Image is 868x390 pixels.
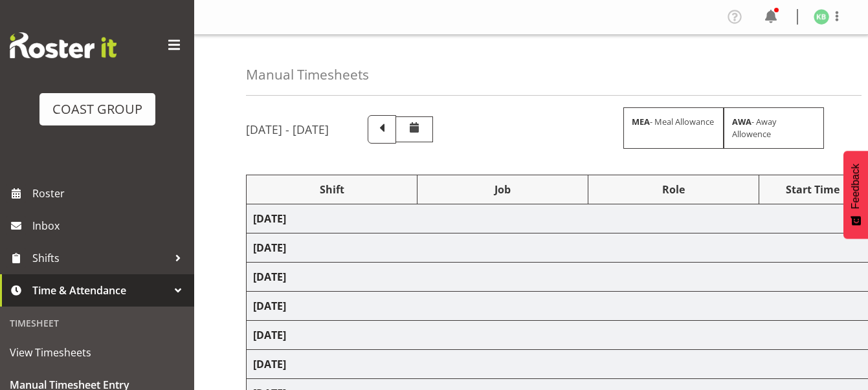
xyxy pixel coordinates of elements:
[246,122,329,136] h5: [DATE] - [DATE]
[246,67,369,82] h4: Manual Timesheets
[3,310,191,336] div: Timesheet
[724,107,824,149] div: - Away Allowence
[32,281,168,300] span: Time & Attendance
[850,164,862,209] span: Feedback
[424,182,581,197] div: Job
[732,116,751,127] strong: AWA
[843,151,868,239] button: Feedback - Show survey
[32,248,168,268] span: Shifts
[632,116,650,127] strong: MEA
[10,32,117,58] img: Rosterit website logo
[52,100,142,119] div: COAST GROUP
[595,182,752,197] div: Role
[253,182,410,197] div: Shift
[623,107,724,149] div: - Meal Allowance
[10,343,184,362] span: View Timesheets
[32,216,188,235] span: Inbox
[766,182,860,197] div: Start Time
[3,336,191,369] a: View Timesheets
[814,9,829,25] img: kieran-bauer1154.jpg
[32,184,188,203] span: Roster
